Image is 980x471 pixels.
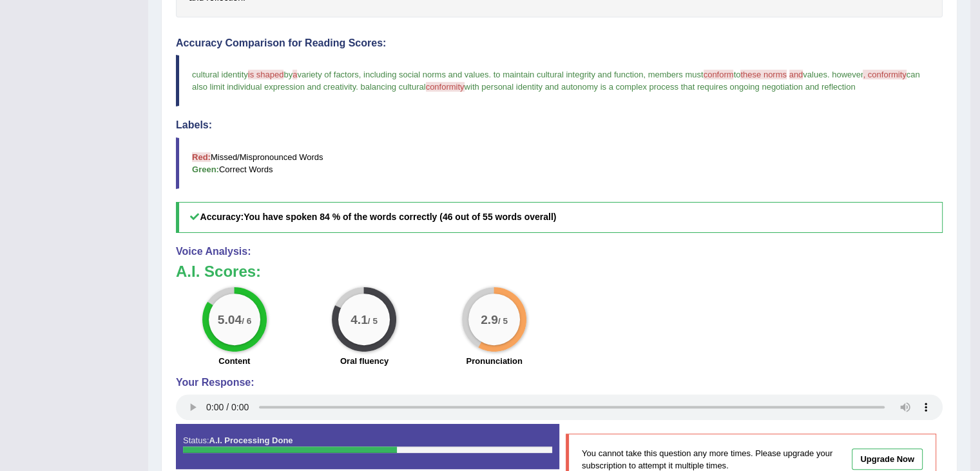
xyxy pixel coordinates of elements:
span: however [832,70,863,79]
b: Green: [192,165,219,174]
span: , [643,70,646,79]
span: to maintain cultural integrity and function [494,70,644,79]
span: members must [648,70,704,79]
span: . [827,70,830,79]
h4: Labels: [176,119,943,131]
big: 2.9 [481,312,498,326]
span: cultural identity [192,70,248,79]
label: Pronunciation [466,355,522,367]
blockquote: Missed/Mispronounced Words Correct Words [176,137,943,189]
h5: Accuracy: [176,202,943,232]
span: these norms [740,70,787,79]
div: Status: [176,424,559,469]
a: Upgrade Now [852,448,923,470]
span: with personal identity and autonomy is a complex process that requires ongoing negotiation and re... [465,82,856,92]
span: by [283,70,293,79]
small: / 6 [242,316,251,325]
span: balancing cultural [360,82,425,92]
label: Oral fluency [340,355,389,367]
small: / 5 [498,316,508,325]
span: is shaped [248,70,284,79]
span: including social norms and values [363,70,488,79]
strong: A.I. Processing Done [209,436,293,445]
b: A.I. Scores: [176,263,261,280]
b: Red: [192,152,211,162]
h4: Voice Analysis: [176,246,943,257]
span: to [733,70,740,79]
span: values [803,70,827,79]
h4: Accuracy Comparison for Reading Scores: [176,37,943,49]
span: . [488,70,491,79]
h4: Your Response: [176,377,943,388]
b: You have spoken 84 % of the words correctly (46 out of 55 words overall) [244,212,556,222]
span: . [356,82,358,92]
span: conform [704,70,734,79]
label: Content [218,355,250,367]
big: 5.04 [218,312,242,326]
span: conformity [426,82,465,92]
span: a [293,70,297,79]
span: and [789,70,803,79]
span: variety of factors [297,70,358,79]
span: , conformity [863,70,906,79]
small: / 5 [368,316,378,325]
big: 4.1 [351,312,369,326]
span: , [359,70,361,79]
